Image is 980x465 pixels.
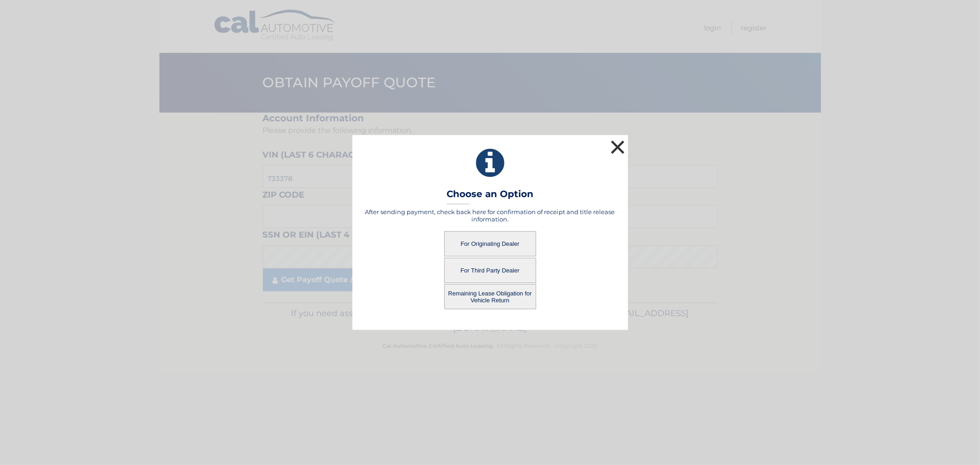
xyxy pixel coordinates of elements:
button: For Originating Dealer [444,231,536,256]
button: Remaining Lease Obligation for Vehicle Return [444,284,536,309]
button: × [609,138,627,156]
h3: Choose an Option [447,188,533,204]
h5: After sending payment, check back here for confirmation of receipt and title release information. [364,208,617,223]
button: For Third Party Dealer [444,258,536,283]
